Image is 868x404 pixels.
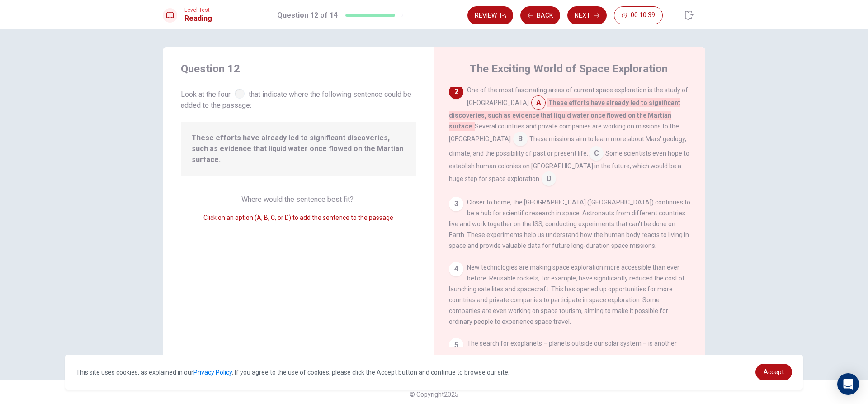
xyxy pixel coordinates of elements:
[449,135,686,157] span: These missions aim to learn more about Mars' geology, climate, and the possibility of past or pre...
[567,6,607,24] button: Next
[520,6,560,24] button: Back
[181,87,416,111] span: Look at the four that indicate where the following sentence could be added to the passage:
[181,62,416,76] h4: Question 12
[184,7,212,13] span: Level Test
[449,197,463,211] div: 3
[449,85,463,99] div: 2
[589,146,604,161] span: C
[277,10,338,21] h1: Question 12 of 14
[837,373,859,395] div: Open Intercom Messenger
[449,262,463,276] div: 4
[764,368,784,375] span: Accept
[614,6,663,24] button: 00:10:39
[449,199,690,249] span: Closer to home, the [GEOGRAPHIC_DATA] ([GEOGRAPHIC_DATA]) continues to be a hub for scientific re...
[184,13,212,24] h1: Reading
[542,171,556,186] span: D
[449,98,680,131] span: These efforts have already led to significant discoveries, such as evidence that liquid water onc...
[76,369,509,376] span: This site uses cookies, as explained in our . If you agree to the use of cookies, please click th...
[192,133,405,165] span: These efforts have already led to significant discoveries, such as evidence that liquid water onc...
[467,6,513,24] button: Review
[449,340,683,401] span: The search for exoplanets – planets outside our solar system – is another exciting area of space ...
[531,95,546,110] span: A
[410,391,458,398] span: © Copyright 2025
[513,132,528,146] span: B
[449,123,679,143] span: Several countries and private companies are working on missions to the [GEOGRAPHIC_DATA].
[449,150,689,182] span: Some scientists even hope to establish human colonies on [GEOGRAPHIC_DATA] in the future, which w...
[203,214,393,221] span: Click on an option (A, B, C, or D) to add the sentence to the passage
[65,355,803,390] div: cookieconsent
[755,364,792,380] a: dismiss cookie message
[631,12,655,19] span: 00:10:39
[241,195,355,204] span: Where would the sentence best fit?
[449,264,685,325] span: New technologies are making space exploration more accessible than ever before. Reusable rockets,...
[449,338,463,352] div: 5
[470,62,668,76] h4: The Exciting World of Space Exploration
[193,369,232,376] a: Privacy Policy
